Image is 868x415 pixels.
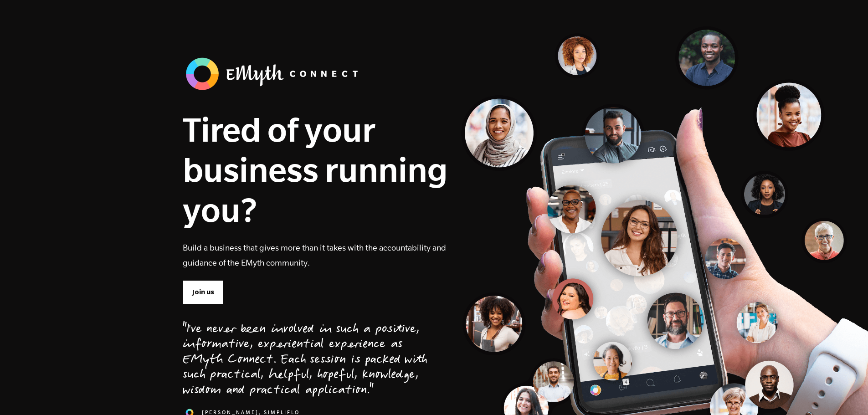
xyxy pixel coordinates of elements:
[183,240,448,270] p: Build a business that gives more than it takes with the accountability and guidance of the EMyth ...
[183,280,224,304] a: Join us
[183,55,365,93] img: banner_logo
[183,109,448,230] h1: Tired of your business running you?
[822,371,868,415] iframe: Chat Widget
[192,287,214,297] span: Join us
[183,323,427,399] div: "I've never been involved in such a positive, informative, experiential experience as EMyth Conne...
